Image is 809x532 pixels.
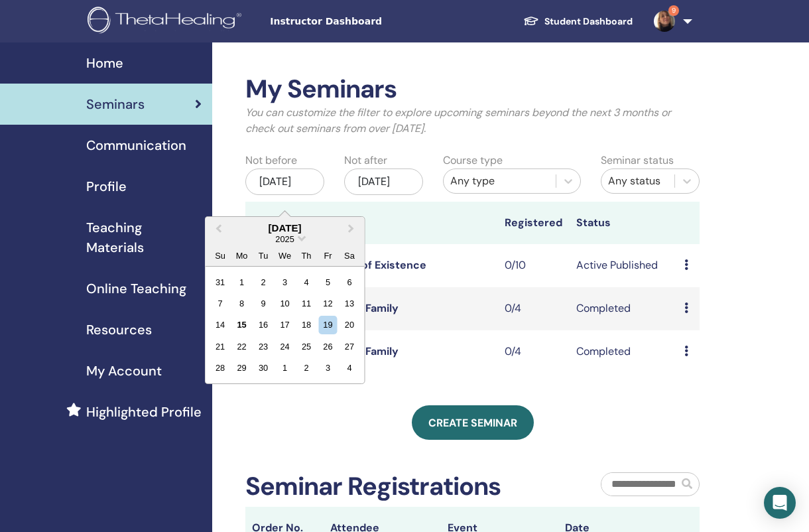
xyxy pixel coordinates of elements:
[443,153,503,168] label: Course type
[570,244,678,287] td: Active Published
[498,287,570,330] td: 0/4
[297,246,315,264] div: Th
[340,246,358,264] div: Sa
[668,5,679,16] span: 9
[276,359,294,377] div: Choose Wednesday, October 1st, 2025
[245,105,700,137] p: You can customize the filter to explore upcoming seminars beyond the next 3 months or check out s...
[254,246,272,264] div: Tu
[212,295,229,312] div: Choose Sunday, September 7th, 2025
[254,295,272,312] div: Choose Tuesday, September 9th, 2025
[206,222,365,233] div: [DATE]
[498,244,570,287] td: 0/10
[654,11,675,32] img: default.jpg
[319,359,337,377] div: Choose Friday, October 3rd, 2025
[498,202,570,244] th: Registered
[340,316,358,334] div: Choose Saturday, September 20th, 2025
[233,273,251,291] div: Choose Monday, September 1st, 2025
[245,168,324,195] div: [DATE]
[324,258,426,272] a: Planes of Existence
[297,273,315,291] div: Choose Thursday, September 4th, 2025
[513,9,643,34] a: Student Dashboard
[498,330,570,373] td: 0/4
[212,246,229,264] div: Su
[86,135,186,155] span: Communication
[297,316,315,334] div: Choose Thursday, September 18th, 2025
[340,295,358,312] div: Choose Saturday, September 13th, 2025
[88,7,246,36] img: logo.png
[245,202,318,244] th: Seminar
[344,168,423,195] div: [DATE]
[601,153,674,168] label: Seminar status
[297,338,315,356] div: Choose Thursday, September 25th, 2025
[523,15,539,27] img: graduation-cap-white.svg
[342,218,363,239] button: Next Month
[270,15,469,29] span: Instructor Dashboard
[86,94,145,114] span: Seminars
[319,316,337,334] div: Choose Friday, September 19th, 2025
[319,295,337,312] div: Choose Friday, September 12th, 2025
[254,273,272,291] div: Choose Tuesday, September 2nd, 2025
[276,295,294,312] div: Choose Wednesday, September 10th, 2025
[428,416,517,430] span: Create seminar
[254,316,272,334] div: Choose Tuesday, September 16th, 2025
[205,216,365,384] div: Choose Date
[344,153,387,168] label: Not after
[212,273,229,291] div: Choose Sunday, August 31st, 2025
[245,153,297,168] label: Not before
[254,359,272,377] div: Choose Tuesday, September 30th, 2025
[340,338,358,356] div: Choose Saturday, September 27th, 2025
[319,273,337,291] div: Choose Friday, September 5th, 2025
[233,338,251,356] div: Choose Monday, September 22nd, 2025
[207,218,228,239] button: Previous Month
[86,176,127,196] span: Profile
[570,202,678,244] th: Status
[297,295,315,312] div: Choose Thursday, September 11th, 2025
[86,218,202,257] span: Teaching Materials
[212,316,229,334] div: Choose Sunday, September 14th, 2025
[764,487,796,519] div: Open Intercom Messenger
[319,246,337,264] div: Fr
[233,316,251,334] div: Choose Monday, September 15th, 2025
[86,53,123,73] span: Home
[450,173,549,189] div: Any type
[319,338,337,356] div: Choose Friday, September 26th, 2025
[254,338,272,356] div: Choose Tuesday, September 23rd, 2025
[212,359,229,377] div: Choose Sunday, September 28th, 2025
[212,338,229,356] div: Choose Sunday, September 21st, 2025
[233,295,251,312] div: Choose Monday, September 8th, 2025
[276,338,294,356] div: Choose Wednesday, September 24th, 2025
[210,271,360,378] div: Month September, 2025
[340,359,358,377] div: Choose Saturday, October 4th, 2025
[86,320,152,340] span: Resources
[233,359,251,377] div: Choose Monday, September 29th, 2025
[340,273,358,291] div: Choose Saturday, September 6th, 2025
[276,273,294,291] div: Choose Wednesday, September 3rd, 2025
[412,405,534,440] a: Create seminar
[608,173,668,189] div: Any status
[245,74,700,105] h2: My Seminars
[233,246,251,264] div: Mo
[297,359,315,377] div: Choose Thursday, October 2nd, 2025
[275,234,294,244] span: 2025
[570,330,678,373] td: Completed
[86,402,202,422] span: Highlighted Profile
[570,287,678,330] td: Completed
[276,316,294,334] div: Choose Wednesday, September 17th, 2025
[245,472,501,502] h2: Seminar Registrations
[86,361,162,381] span: My Account
[276,246,294,264] div: We
[86,279,186,299] span: Online Teaching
